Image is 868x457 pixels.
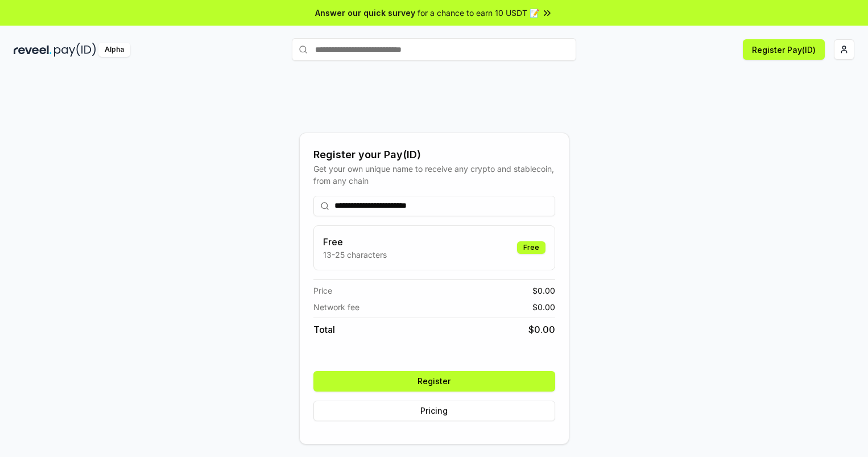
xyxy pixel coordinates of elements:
[313,323,335,336] span: Total
[743,39,825,60] button: Register Pay(ID)
[323,235,387,249] h3: Free
[54,43,96,57] img: pay_id
[313,285,332,297] span: Price
[323,249,387,261] p: 13-25 characters
[98,43,130,57] div: Alpha
[313,301,359,313] span: Network fee
[315,7,415,19] span: Answer our quick survey
[313,147,555,163] div: Register your Pay(ID)
[313,163,555,187] div: Get your own unique name to receive any crypto and stablecoin, from any chain
[14,43,52,57] img: reveel_dark
[313,401,555,421] button: Pricing
[528,323,555,336] span: $ 0.00
[532,301,555,313] span: $ 0.00
[313,371,555,392] button: Register
[517,241,545,254] div: Free
[532,285,555,297] span: $ 0.00
[418,7,539,19] span: for a chance to earn 10 USDT 📝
